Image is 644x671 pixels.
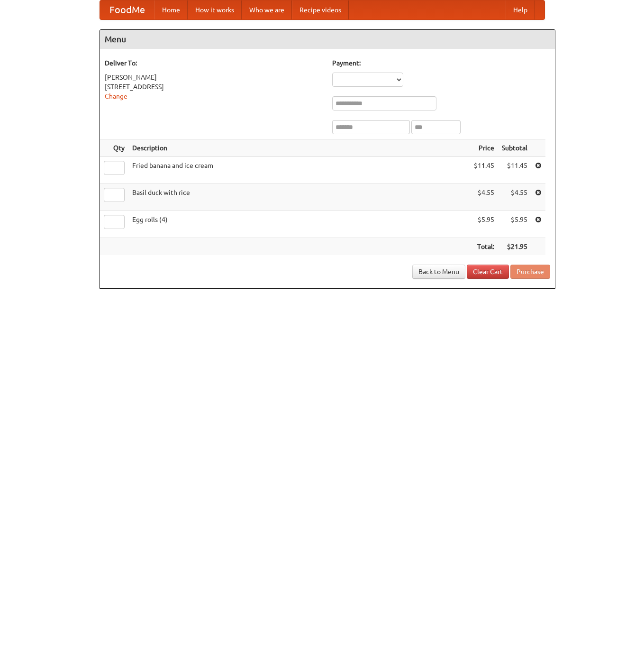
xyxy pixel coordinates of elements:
div: [STREET_ADDRESS] [105,82,323,92]
a: Who we are [242,0,292,19]
a: FoodMe [100,0,154,19]
td: Egg rolls (4) [128,211,470,238]
a: Home [154,0,188,19]
th: Total: [470,238,498,256]
td: Basil duck with rice [128,184,470,211]
th: Price [470,139,498,157]
a: How it works [188,0,242,19]
th: Subtotal [498,139,531,157]
button: Purchase [510,265,550,279]
a: Clear Cart [467,265,509,279]
td: $4.55 [470,184,498,211]
a: Help [506,0,535,19]
th: Qty [100,139,128,157]
td: $5.95 [470,211,498,238]
th: Description [128,139,470,157]
td: $4.55 [498,184,531,211]
th: $21.95 [498,238,531,256]
h4: Menu [100,30,555,49]
td: $11.45 [498,157,531,184]
a: Back to Menu [412,265,465,279]
a: Recipe videos [292,0,349,19]
a: Change [105,92,127,100]
div: [PERSON_NAME] [105,73,323,82]
td: $5.95 [498,211,531,238]
h5: Deliver To: [105,58,323,68]
td: Fried banana and ice cream [128,157,470,184]
td: $11.45 [470,157,498,184]
h5: Payment: [332,58,550,68]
